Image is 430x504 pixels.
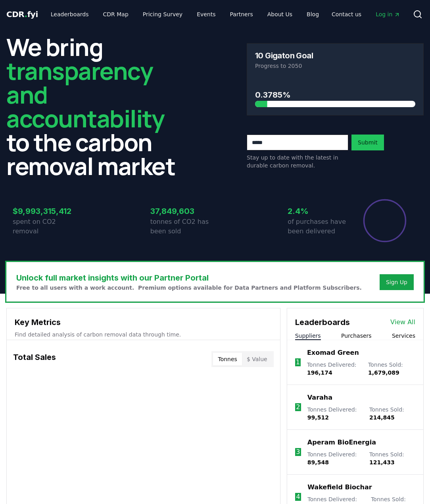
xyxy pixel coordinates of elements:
span: 99,512 [307,414,329,421]
a: Contact us [325,7,368,21]
h3: 0.3785% [255,89,415,101]
p: Find detailed analysis of carbon removal data through time. [15,331,272,339]
a: Wakefield Biochar [307,483,372,492]
h3: Unlock full market insights with our Partner Portal [16,272,362,284]
p: Tonnes Sold : [368,361,415,377]
h3: Total Sales [13,351,56,367]
button: Sign Up [380,274,414,290]
span: 1,679,089 [368,369,399,376]
a: Partners [224,7,259,21]
span: Log in [376,10,400,18]
p: Tonnes Sold : [369,450,415,466]
h3: 10 Gigaton Goal [255,52,313,60]
a: CDR Map [97,7,135,21]
p: Tonnes Delivered : [307,361,360,377]
a: Events [190,7,222,21]
p: 4 [296,492,300,502]
span: transparency and accountability [6,54,164,135]
h3: Leaderboards [295,316,350,328]
h3: $9,993,315,412 [13,205,77,217]
button: $ Value [242,353,272,365]
button: Suppliers [295,332,321,340]
p: Free to all users with a work account. Premium options available for Data Partners and Platform S... [16,284,362,292]
p: Tonnes Delivered : [307,450,361,466]
span: 89,548 [307,459,329,466]
a: Sign Up [386,278,407,286]
p: Tonnes Delivered : [307,406,361,421]
span: 121,433 [369,459,395,466]
div: Percentage of sales delivered [363,198,407,243]
a: Log in [369,7,407,21]
a: Leaderboards [44,7,95,21]
a: About Us [261,7,299,21]
a: View All [390,317,415,327]
h2: We bring to the carbon removal market [6,35,183,178]
button: Submit [351,135,384,150]
p: of purchases have been delivered [288,217,352,236]
a: Pricing Survey [136,7,189,21]
span: 214,845 [369,414,395,421]
button: Purchasers [341,332,372,340]
span: 196,174 [307,369,332,376]
p: Stay up to date with the latest in durable carbon removal. [247,154,348,169]
p: 3 [296,447,300,457]
p: Progress to 2050 [255,62,415,70]
button: Tonnes [213,353,242,365]
h3: 37,849,603 [150,205,215,217]
h3: 2.4% [288,205,352,217]
a: Blog [300,7,325,21]
p: 2 [296,402,300,412]
a: Exomad Green [307,348,359,358]
a: Aperam BioEnergia [307,438,376,447]
p: Tonnes Sold : [369,406,415,421]
a: CDR.fyi [6,9,38,20]
span: CDR fyi [6,10,38,19]
p: tonnes of CO2 has been sold [150,217,215,236]
h3: Key Metrics [15,316,272,328]
nav: Main [44,7,325,21]
nav: Main [325,7,407,21]
p: 1 [296,358,300,367]
span: . [25,10,27,19]
button: Services [392,332,415,340]
p: spent on CO2 removal [13,217,77,236]
a: Varaha [307,393,332,402]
